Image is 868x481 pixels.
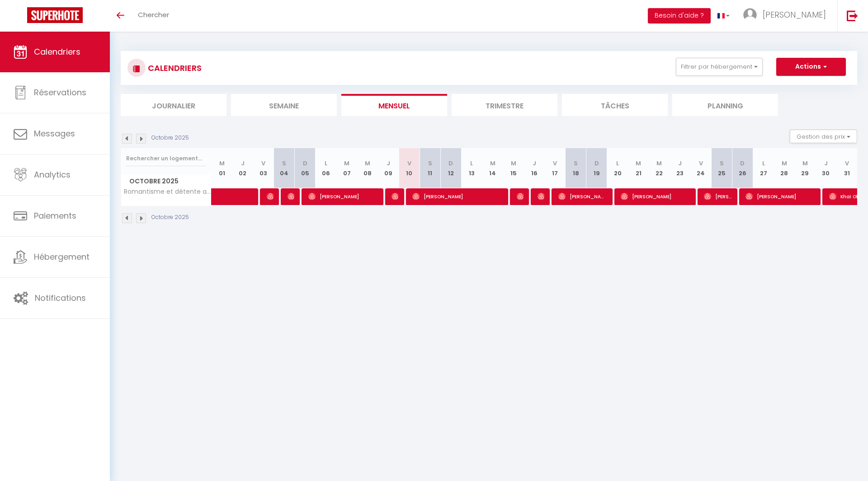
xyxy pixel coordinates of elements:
[745,188,815,205] span: [PERSON_NAME]
[34,251,90,262] span: Hébergement
[704,188,731,205] span: [PERSON_NAME]
[774,148,795,188] th: 28
[511,159,516,168] abbr: M
[365,159,370,168] abbr: M
[594,159,599,168] abbr: D
[720,159,724,168] abbr: S
[699,159,703,168] abbr: V
[399,148,420,188] th: 10
[517,188,524,205] span: [PERSON_NAME]
[763,9,826,20] span: [PERSON_NAME]
[461,148,482,188] th: 13
[816,148,836,188] th: 30
[219,159,225,168] abbr: M
[452,94,557,116] li: Trimestre
[649,148,670,188] th: 22
[628,148,649,188] th: 21
[656,159,662,168] abbr: M
[607,148,628,188] th: 20
[448,159,453,168] abbr: D
[212,148,232,188] th: 01
[325,159,327,168] abbr: L
[616,159,619,168] abbr: L
[562,94,668,116] li: Tâches
[636,159,641,168] abbr: M
[344,159,349,168] abbr: M
[151,213,189,222] p: Octobre 2025
[146,58,202,78] h3: CALENDRIERS
[274,148,295,188] th: 04
[261,159,265,168] abbr: V
[743,8,757,22] img: ...
[566,148,586,188] th: 18
[303,159,307,168] abbr: D
[670,148,690,188] th: 23
[316,148,336,188] th: 06
[412,188,502,205] span: [PERSON_NAME]
[524,148,545,188] th: 16
[482,148,503,188] th: 14
[795,148,816,188] th: 29
[533,159,536,168] abbr: J
[420,148,440,188] th: 11
[621,188,690,205] span: [PERSON_NAME]
[27,7,83,23] img: Super Booking
[440,148,461,188] th: 12
[824,159,828,168] abbr: J
[740,159,745,168] abbr: D
[121,175,211,188] span: Octobre 2025
[470,159,473,168] abbr: L
[762,159,765,168] abbr: L
[574,159,578,168] abbr: S
[753,148,774,188] th: 27
[672,94,778,116] li: Planning
[428,159,432,168] abbr: S
[35,292,86,304] span: Notifications
[34,169,71,180] span: Analytics
[782,159,787,168] abbr: M
[253,148,274,188] th: 03
[378,148,399,188] th: 09
[676,58,763,76] button: Filtrer par hébergement
[232,148,253,188] th: 02
[503,148,524,188] th: 15
[648,8,711,23] button: Besoin d'aide ?
[34,87,86,98] span: Réservations
[545,148,566,188] th: 17
[553,159,557,168] abbr: V
[34,46,80,57] span: Calendriers
[732,148,753,188] th: 26
[802,159,808,168] abbr: M
[34,210,76,221] span: Paiements
[151,134,189,142] p: Octobre 2025
[34,128,75,139] span: Messages
[295,148,316,188] th: 05
[123,188,213,195] span: Romantisme et détente au cœur du Marais
[586,148,607,188] th: 19
[357,148,378,188] th: 08
[308,188,377,205] span: [PERSON_NAME]
[558,188,607,205] span: [PERSON_NAME]
[241,159,245,168] abbr: J
[790,130,857,143] button: Gestion des prix
[392,188,398,205] span: [PERSON_NAME]
[407,159,411,168] abbr: V
[845,159,849,168] abbr: V
[138,10,169,19] span: Chercher
[387,159,390,168] abbr: J
[282,159,286,168] abbr: S
[776,58,846,76] button: Actions
[288,188,294,205] span: [PERSON_NAME]
[711,148,732,188] th: 25
[267,188,274,205] span: [PERSON_NAME]
[847,10,858,21] img: logout
[231,94,337,116] li: Semaine
[490,159,495,168] abbr: M
[121,94,226,116] li: Journalier
[126,150,206,167] input: Rechercher un logement...
[678,159,682,168] abbr: J
[690,148,711,188] th: 24
[336,148,357,188] th: 07
[836,148,857,188] th: 31
[538,188,544,205] span: [PERSON_NAME]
